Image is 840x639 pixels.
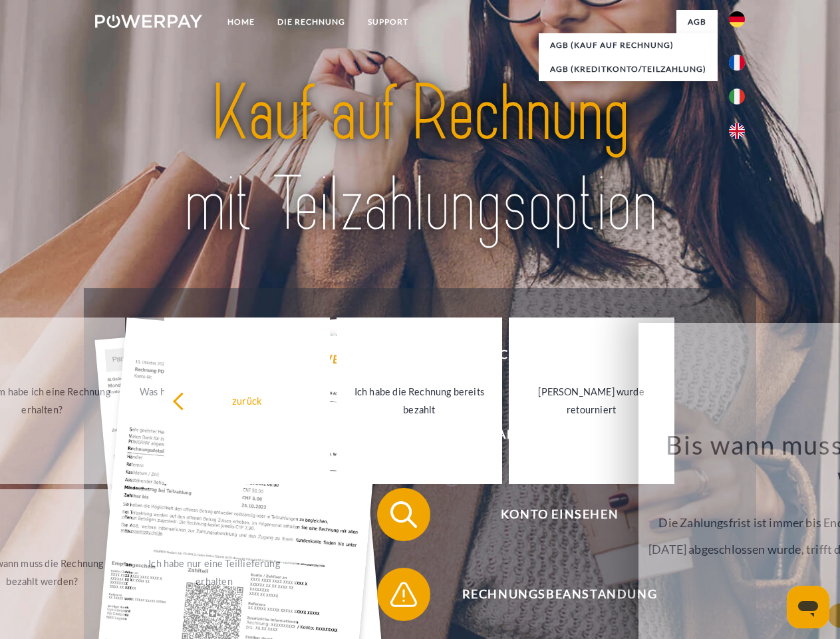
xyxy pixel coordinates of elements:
[127,64,713,255] img: title-powerpay_de.svg
[132,318,297,484] a: Was habe ich noch offen, ist meine Zahlung eingegangen?
[387,578,420,611] img: qb_warning.svg
[729,89,745,105] img: it
[356,10,420,34] a: SUPPORT
[787,586,829,628] iframe: Schaltfläche zum Öffnen des Messaging-Fensters
[517,383,666,419] div: [PERSON_NAME] wurde retourniert
[266,10,356,34] a: DIE RECHNUNG
[95,15,202,28] img: logo-powerpay-white.svg
[377,488,723,541] button: Konto einsehen
[729,11,745,27] img: de
[539,57,718,81] a: AGB (Kreditkonto/Teilzahlung)
[345,383,494,419] div: Ich habe die Rechnung bereits bezahlt
[729,55,745,71] img: fr
[729,123,745,139] img: en
[377,568,723,621] button: Rechnungsbeanstandung
[539,33,718,57] a: AGB (Kauf auf Rechnung)
[387,498,420,531] img: qb_search.svg
[172,391,322,409] div: zurück
[216,10,266,34] a: Home
[396,488,722,541] span: Konto einsehen
[140,554,289,590] div: Ich habe nur eine Teillieferung erhalten
[396,568,722,621] span: Rechnungsbeanstandung
[140,383,289,419] div: Was habe ich noch offen, ist meine Zahlung eingegangen?
[676,10,718,34] a: agb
